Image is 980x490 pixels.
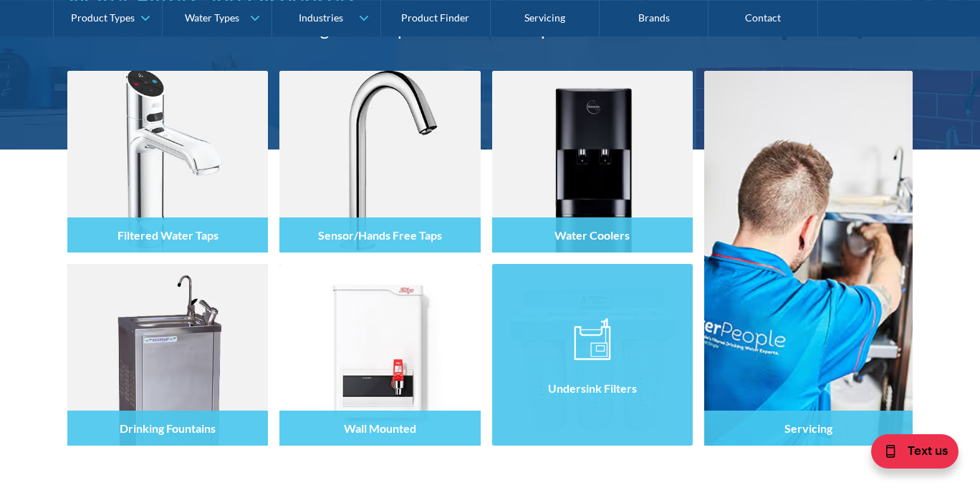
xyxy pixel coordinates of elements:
h4: Filtered Water Taps [117,228,218,242]
img: Water Coolers [492,71,693,253]
img: Filtered Water Taps [67,71,268,253]
h4: Wall Mounted [344,421,416,435]
h4: Undersink Filters [548,381,637,395]
div: Industries [299,11,343,24]
h4: Water Coolers [554,228,630,242]
img: Undersink Filters [492,264,693,446]
img: Sensor/Hands Free Taps [279,71,480,253]
a: Servicing [704,71,913,446]
img: Wall Mounted [279,264,480,446]
h4: Servicing [784,421,832,435]
div: Product Types [71,11,135,24]
h4: Drinking Fountains [120,421,216,435]
iframe: podium webchat widget bubble [837,418,980,490]
h4: Sensor/Hands Free Taps [318,228,442,242]
img: Drinking Fountains [67,264,268,446]
div: Water Types [185,11,239,24]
